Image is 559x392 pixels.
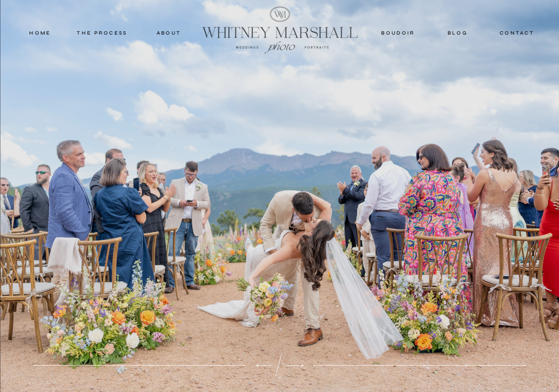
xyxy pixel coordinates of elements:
[380,29,417,37] a: boudoir
[147,29,191,37] a: about
[75,29,129,37] a: THE PROCESS
[496,29,538,37] a: contact
[438,29,478,37] a: blog
[21,29,60,37] a: home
